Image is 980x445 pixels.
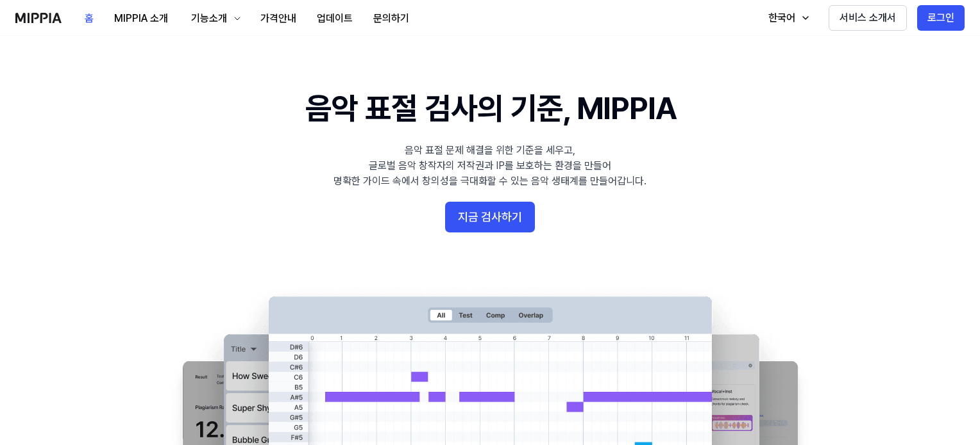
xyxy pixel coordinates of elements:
[829,5,907,31] button: 서비스 소개서
[74,6,104,31] button: 홈
[363,6,419,31] button: 문의하기
[15,13,62,23] img: logo
[307,6,363,31] button: 업데이트
[74,1,104,36] a: 홈
[917,5,965,31] button: 로그인
[250,6,307,31] button: 가격안내
[104,6,178,31] button: MIPPIA 소개
[307,1,363,36] a: 업데이트
[756,5,818,31] button: 한국어
[445,202,535,232] button: 지금 검사하기
[178,6,250,31] button: 기능소개
[305,87,675,130] h1: 음악 표절 검사의 기준, MIPPIA
[189,11,230,26] div: 기능소개
[766,10,798,26] div: 한국어
[334,143,646,189] div: 음악 표절 문제 해결을 위한 기준을 세우고, 글로벌 음악 창작자의 저작권과 IP를 보호하는 환경을 만들어 명확한 가이드 속에서 창의성을 극대화할 수 있는 음악 생태계를 만들어...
